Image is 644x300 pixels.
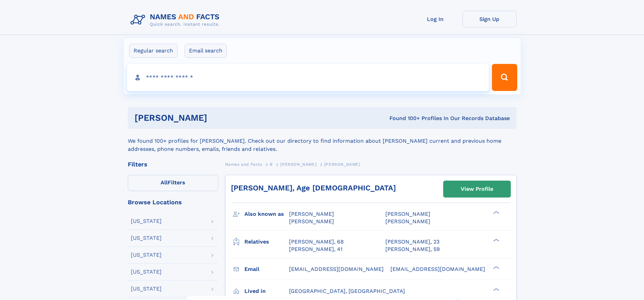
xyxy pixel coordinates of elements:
[131,286,162,292] div: [US_STATE]
[289,238,344,246] a: [PERSON_NAME], 68
[289,246,342,253] a: [PERSON_NAME], 41
[131,269,162,275] div: [US_STATE]
[135,114,299,122] h1: [PERSON_NAME]
[231,184,396,192] a: [PERSON_NAME], Age [DEMOGRAPHIC_DATA]
[462,11,517,27] a: Sign Up
[289,288,405,294] span: [GEOGRAPHIC_DATA], [GEOGRAPHIC_DATA]
[385,218,430,225] span: [PERSON_NAME]
[129,44,177,58] label: Regular search
[385,246,440,253] a: [PERSON_NAME], 59
[225,160,262,168] a: Names and Facts
[244,263,289,275] h3: Email
[244,285,289,297] h3: Lived in
[280,162,316,167] span: [PERSON_NAME]
[280,160,316,168] a: [PERSON_NAME]
[244,236,289,248] h3: Relatives
[444,181,510,197] a: View Profile
[244,208,289,220] h3: Also known as
[128,175,218,191] label: Filters
[131,252,162,258] div: [US_STATE]
[492,287,500,292] div: ❯
[128,161,218,167] div: Filters
[461,181,493,197] div: View Profile
[131,218,162,224] div: [US_STATE]
[289,211,334,217] span: [PERSON_NAME]
[408,11,462,27] a: Log In
[390,266,485,272] span: [EMAIL_ADDRESS][DOMAIN_NAME]
[385,238,439,246] a: [PERSON_NAME], 23
[128,129,517,153] div: We found 100+ profiles for [PERSON_NAME]. Check out our directory to find information about [PERS...
[127,64,489,91] input: search input
[289,218,334,225] span: [PERSON_NAME]
[324,162,360,167] span: [PERSON_NAME]
[131,235,162,241] div: [US_STATE]
[492,265,500,270] div: ❯
[492,64,517,91] button: Search Button
[128,199,218,205] div: Browse Locations
[185,44,227,58] label: Email search
[492,210,500,215] div: ❯
[492,238,500,242] div: ❯
[289,266,384,272] span: [EMAIL_ADDRESS][DOMAIN_NAME]
[128,11,225,29] img: Logo Names and Facts
[270,162,273,167] span: B
[161,179,168,186] span: All
[298,115,510,122] div: Found 100+ Profiles In Our Records Database
[270,160,273,168] a: B
[385,211,430,217] span: [PERSON_NAME]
